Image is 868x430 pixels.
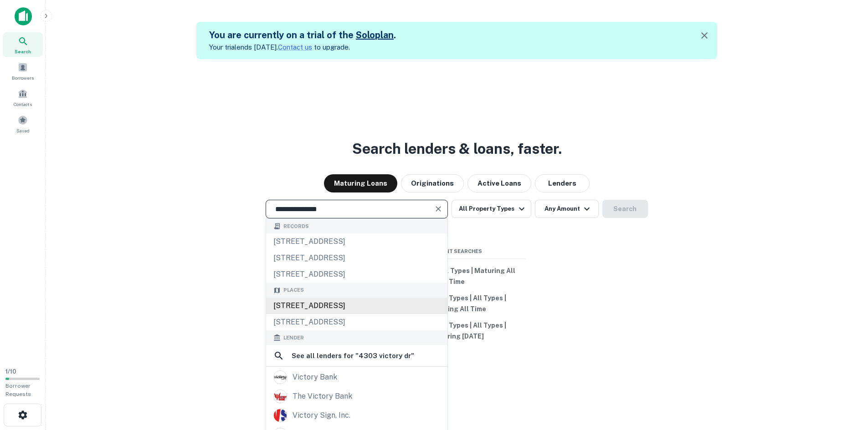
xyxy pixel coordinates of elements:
[467,174,531,192] button: Active Loans
[266,233,447,250] div: [STREET_ADDRESS]
[266,368,447,387] a: victory bank
[15,7,32,25] img: capitalize-icon.png
[352,138,562,160] h3: Search lenders & loans, faster.
[283,223,309,230] span: Records
[274,371,287,384] img: picture
[389,263,525,290] button: Healthcare | All Types | Maturing All Time
[293,390,352,403] div: the victory bank
[3,59,43,83] a: Borrowers
[432,202,445,215] button: Clear
[266,314,447,330] div: [STREET_ADDRESS]
[3,85,43,110] a: Contacts
[324,174,397,192] button: Maturing Loans
[356,30,394,40] a: Soloplan
[389,317,525,344] button: All Property Types | All Types | Maturing [DATE]
[209,28,396,42] h5: You are currently on a trial of the .
[452,200,531,218] button: All Property Types
[274,409,287,422] img: picture
[12,74,34,81] span: Borrowers
[266,298,447,314] div: [STREET_ADDRESS]
[293,370,337,384] div: victory bank
[266,387,447,406] a: the victory bank
[14,101,32,108] span: Contacts
[15,48,31,55] span: Search
[266,406,447,425] a: victory sign, inc.
[822,357,868,401] iframe: Chat Widget
[535,200,599,218] button: Any Amount
[292,350,414,361] h6: See all lenders for " 4303 victory dr "
[16,127,30,134] span: Saved
[5,383,31,397] span: Borrower Requests
[3,32,43,57] a: Search
[535,174,590,192] button: Lenders
[278,43,312,51] a: Contact us
[266,250,447,266] div: [STREET_ADDRESS]
[274,390,287,403] img: picture
[266,266,447,283] div: [STREET_ADDRESS]
[389,248,525,255] span: Recent Searches
[3,111,43,136] a: Saved
[293,409,350,422] div: victory sign, inc.
[5,368,16,375] span: 1 / 10
[283,286,304,294] span: Places
[389,290,525,317] button: All Property Types | All Types | Maturing All Time
[401,174,464,192] button: Originations
[283,334,304,342] span: Lender
[209,42,396,53] p: Your trial ends [DATE]. to upgrade.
